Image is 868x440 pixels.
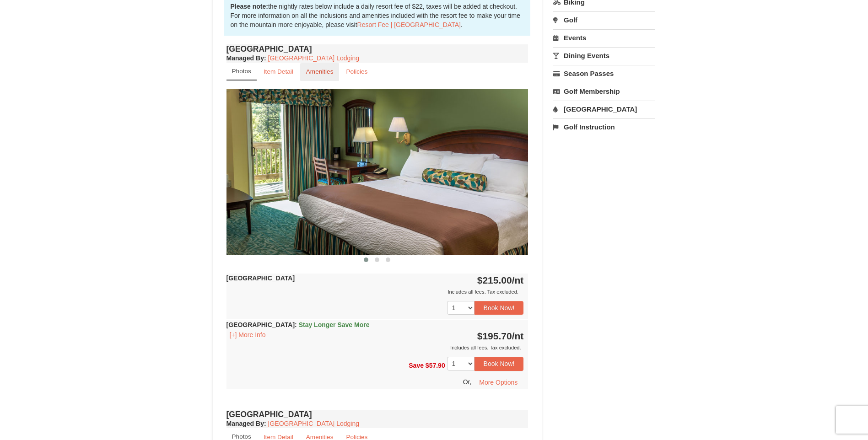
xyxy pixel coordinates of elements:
[553,47,655,64] a: Dining Events
[226,274,295,282] strong: [GEOGRAPHIC_DATA]
[258,63,299,80] a: Item Detail
[357,21,461,28] a: Resort Fee | [GEOGRAPHIC_DATA]
[306,68,334,75] small: Amenities
[553,101,655,118] a: [GEOGRAPHIC_DATA]
[268,420,359,427] a: [GEOGRAPHIC_DATA] Lodging
[295,321,297,328] span: :
[553,83,655,100] a: Golf Membership
[231,3,268,10] strong: Please note:
[473,376,523,389] button: More Options
[232,433,251,440] small: Photos
[463,378,472,385] span: Or,
[226,420,266,427] strong: :
[477,331,512,341] span: $195.70
[346,68,367,75] small: Policies
[553,29,655,46] a: Events
[226,63,257,80] a: Photos
[512,275,524,285] span: /nt
[474,301,524,315] button: Book Now!
[226,330,269,340] button: [+] More Info
[226,89,528,254] img: 18876286-36-6bbdb14b.jpg
[299,321,370,328] span: Stay Longer Save More
[264,68,293,75] small: Item Detail
[226,420,264,427] span: Managed By
[226,410,528,419] h4: [GEOGRAPHIC_DATA]
[226,44,528,54] h4: [GEOGRAPHIC_DATA]
[226,54,264,62] span: Managed By
[226,343,524,352] div: Includes all fees. Tax excluded.
[232,68,251,75] small: Photos
[340,63,373,80] a: Policies
[477,275,524,285] strong: $215.00
[226,54,266,62] strong: :
[268,54,359,62] a: [GEOGRAPHIC_DATA] Lodging
[474,357,524,370] button: Book Now!
[553,65,655,82] a: Season Passes
[512,331,524,341] span: /nt
[426,362,445,369] span: $57.90
[553,11,655,28] a: Golf
[226,287,524,296] div: Includes all fees. Tax excluded.
[409,362,424,369] span: Save
[226,321,370,328] strong: [GEOGRAPHIC_DATA]
[300,63,340,80] a: Amenities
[553,118,655,135] a: Golf Instruction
